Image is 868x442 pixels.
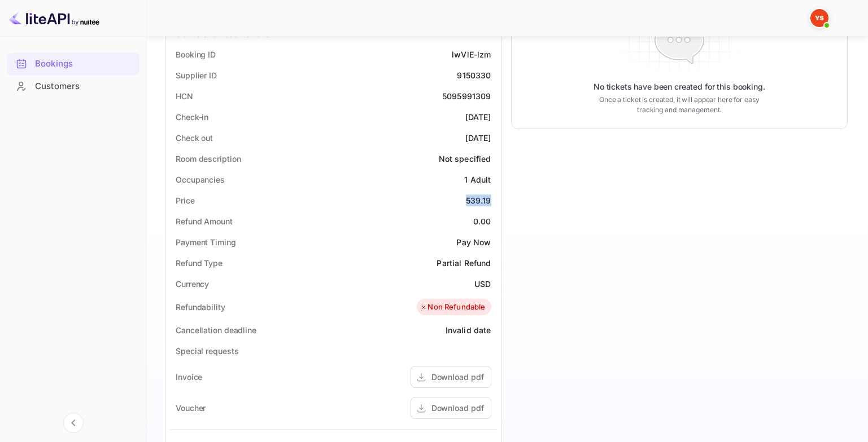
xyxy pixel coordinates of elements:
div: 1 Adult [464,174,491,185]
a: Bookings [7,53,139,74]
div: Room description [176,153,241,165]
div: USD [474,278,491,290]
div: Voucher [176,402,206,414]
div: Occupancies [176,174,225,185]
a: Customers [7,76,139,96]
div: Customers [7,76,139,98]
div: Not specified [439,153,491,165]
div: Bookings [7,53,139,75]
div: 5095991309 [442,90,491,102]
div: Refundability [176,301,225,313]
div: Bookings [35,58,134,70]
div: Supplier ID [176,69,217,81]
div: Currency [176,278,209,290]
div: Booking ID [176,48,216,60]
p: Once a ticket is created, it will appear here for easy tracking and management. [590,95,769,115]
button: Collapse navigation [63,413,84,433]
div: Payment Timing [176,236,236,248]
div: [DATE] [465,111,491,123]
div: Download pdf [431,402,484,414]
div: Check-in [176,111,208,123]
div: Invalid date [446,324,491,336]
img: Yandex Support [810,9,828,27]
div: Customers [35,80,134,93]
div: HCN [176,90,193,102]
div: 9150330 [457,69,491,81]
img: LiteAPI logo [9,9,99,27]
div: Refund Type [176,257,223,269]
div: 539.19 [466,195,491,206]
div: Special requests [176,345,238,357]
div: Price [176,195,195,206]
div: [DATE] [465,132,491,144]
div: Partial Refund [437,257,491,269]
div: Invoice [176,371,202,383]
div: Download pdf [431,371,484,383]
div: Cancellation deadline [176,324,256,336]
div: Check out [176,132,213,144]
div: Pay Now [456,236,491,248]
p: No tickets have been created for this booking. [594,81,765,92]
div: lwVlE-lzm [452,48,491,60]
div: 0.00 [473,215,491,227]
div: Refund Amount [176,215,233,227]
div: Non Refundable [420,302,485,313]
